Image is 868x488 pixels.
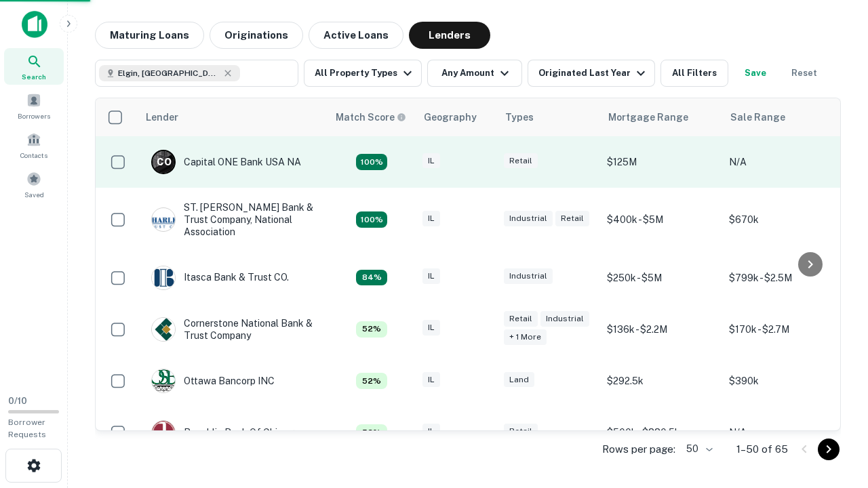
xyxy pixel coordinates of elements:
iframe: Chat Widget [800,380,868,445]
div: Sale Range [730,109,785,125]
span: Contacts [20,150,47,161]
span: 0 / 10 [8,396,27,406]
th: Mortgage Range [600,98,722,136]
td: N/A [722,407,844,458]
th: Sale Range [722,98,844,136]
div: Mortgage Range [608,109,688,125]
div: IL [422,268,440,284]
p: Rows per page: [602,441,675,457]
a: Borrowers [4,87,64,124]
h6: Match Score [336,110,403,125]
div: Retail [504,424,538,439]
div: IL [422,320,440,335]
button: Go to next page [818,439,840,460]
img: capitalize-icon.png [22,11,47,38]
div: Industrial [504,211,553,226]
img: picture [152,208,175,231]
div: Geography [424,109,477,125]
div: Itasca Bank & Trust CO. [151,266,289,290]
th: Geography [416,98,497,136]
div: Capitalize uses an advanced AI algorithm to match your search with the best lender. The match sco... [356,424,387,441]
td: $799k - $2.5M [722,252,844,304]
td: $670k [722,188,844,252]
th: Types [497,98,600,136]
td: $125M [600,136,722,188]
td: $292.5k [600,355,722,407]
div: Types [505,109,534,125]
div: Capitalize uses an advanced AI algorithm to match your search with the best lender. The match sco... [356,321,387,338]
button: Maturing Loans [95,22,204,49]
div: 50 [681,439,715,459]
div: Capital ONE Bank USA NA [151,150,301,174]
div: IL [422,424,440,439]
div: Industrial [540,311,589,327]
div: + 1 more [504,329,547,345]
span: Borrowers [18,110,50,121]
td: $400k - $5M [600,188,722,252]
img: picture [152,369,175,392]
div: Capitalize uses an advanced AI algorithm to match your search with the best lender. The match sco... [336,110,406,125]
button: Originated Last Year [528,60,655,87]
span: Borrower Requests [8,418,46,439]
div: Land [504,372,534,388]
img: picture [152,421,175,444]
button: Any Amount [427,60,522,87]
img: picture [152,266,175,289]
a: Search [4,48,64,85]
span: Saved [24,189,44,200]
button: Originations [210,22,303,49]
div: Capitalize uses an advanced AI algorithm to match your search with the best lender. The match sco... [356,270,387,286]
div: Retail [504,153,538,169]
a: Contacts [4,127,64,163]
span: Elgin, [GEOGRAPHIC_DATA], [GEOGRAPHIC_DATA] [118,67,220,79]
td: N/A [722,136,844,188]
div: Republic Bank Of Chicago [151,420,300,445]
button: All Filters [660,60,728,87]
div: Capitalize uses an advanced AI algorithm to match your search with the best lender. The match sco... [356,373,387,389]
p: C O [157,155,171,169]
p: 1–50 of 65 [736,441,788,457]
div: IL [422,211,440,226]
a: Saved [4,166,64,203]
td: $500k - $880.5k [600,407,722,458]
div: Lender [146,109,178,125]
div: IL [422,372,440,388]
div: Cornerstone National Bank & Trust Company [151,317,314,342]
button: Reset [783,60,826,87]
td: $390k [722,355,844,407]
span: Search [22,71,46,82]
button: Active Loans [309,22,403,49]
div: IL [422,153,440,169]
button: All Property Types [304,60,422,87]
div: Originated Last Year [538,65,649,81]
div: ST. [PERSON_NAME] Bank & Trust Company, National Association [151,201,314,239]
div: Retail [504,311,538,327]
button: Lenders [409,22,490,49]
div: Capitalize uses an advanced AI algorithm to match your search with the best lender. The match sco... [356,154,387,170]
td: $136k - $2.2M [600,304,722,355]
div: Ottawa Bancorp INC [151,369,275,393]
div: Industrial [504,268,553,284]
div: Capitalize uses an advanced AI algorithm to match your search with the best lender. The match sco... [356,211,387,228]
td: $170k - $2.7M [722,304,844,355]
img: picture [152,318,175,341]
td: $250k - $5M [600,252,722,304]
th: Lender [138,98,328,136]
div: Retail [555,211,589,226]
button: Save your search to get updates of matches that match your search criteria. [734,60,777,87]
th: Capitalize uses an advanced AI algorithm to match your search with the best lender. The match sco... [328,98,416,136]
